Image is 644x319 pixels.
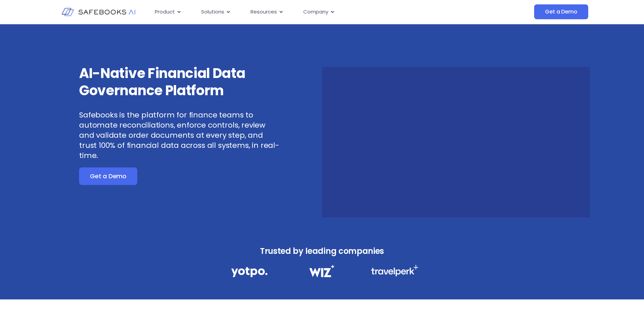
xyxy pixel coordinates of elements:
[155,8,175,16] span: Product
[79,110,280,161] p: Safebooks is the platform for finance teams to automate reconciliations, enforce controls, review...
[306,265,338,277] img: Financial Data Governance 2
[371,265,419,276] img: Financial Data Governance 3
[79,167,137,185] a: Get a Demo
[231,265,267,279] img: Financial Data Governance 1
[251,8,277,16] span: Resources
[149,5,467,19] div: Menu Toggle
[534,4,588,19] a: Get a Demo
[545,8,577,15] span: Get a Demo
[90,173,126,180] span: Get a Demo
[216,244,428,258] h3: Trusted by leading companies
[149,5,467,19] nav: Menu
[303,8,328,16] span: Company
[201,8,224,16] span: Solutions
[79,65,280,99] h3: AI-Native Financial Data Governance Platform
